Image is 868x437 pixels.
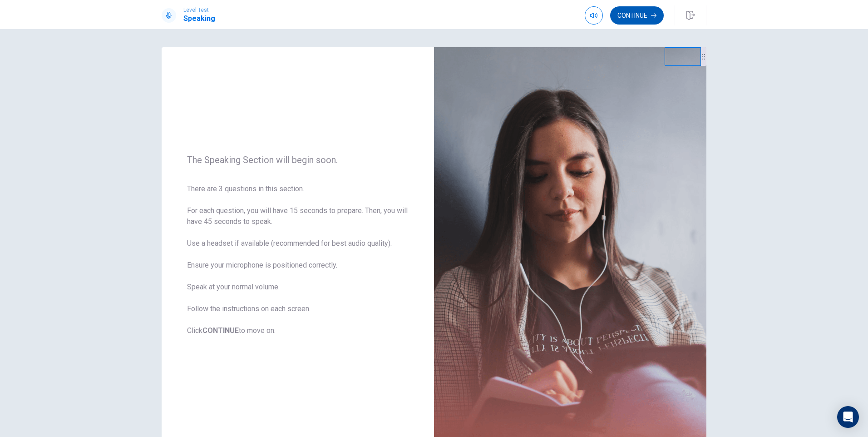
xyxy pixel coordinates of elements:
[610,6,664,25] button: Continue
[183,7,215,13] span: Level Test
[202,326,239,335] b: CONTINUE
[183,13,215,24] h1: Speaking
[187,154,409,165] span: The Speaking Section will begin soon.
[837,406,859,428] div: Open Intercom Messenger
[187,184,409,336] span: There are 3 questions in this section. For each question, you will have 15 seconds to prepare. Th...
